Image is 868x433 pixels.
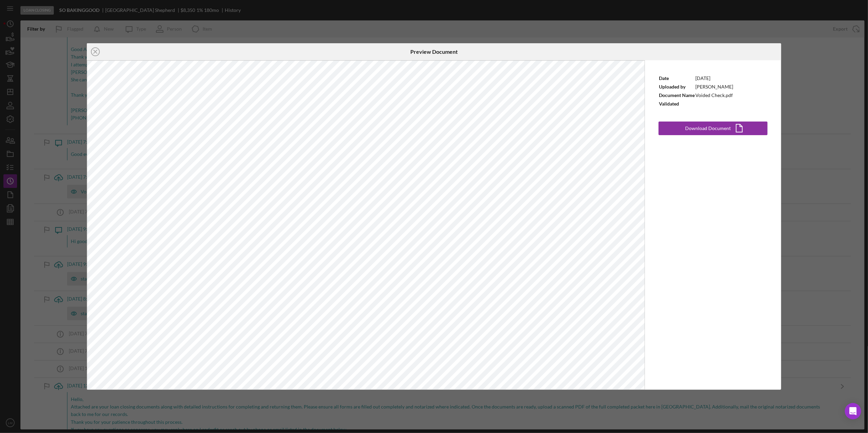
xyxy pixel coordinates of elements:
[659,84,685,90] b: Uploaded by
[659,101,679,107] b: Validated
[659,92,695,98] b: Document Name
[695,91,733,99] td: Voided Check.pdf
[845,403,861,419] div: Open Intercom Messenger
[695,82,733,91] td: [PERSON_NAME]
[659,122,768,135] button: Download Document
[659,75,669,81] b: Date
[685,122,731,135] div: Download Document
[410,49,458,55] h6: Preview Document
[695,74,733,82] td: [DATE]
